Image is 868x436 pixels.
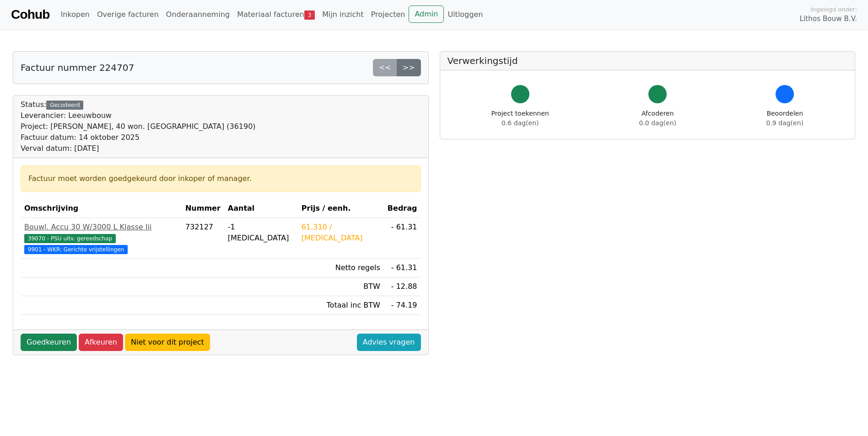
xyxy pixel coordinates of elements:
th: Prijs / eenh. [298,199,384,218]
th: Omschrijving [21,199,182,218]
a: Advies vragen [357,334,421,351]
div: Beoordelen [766,109,803,128]
div: Verval datum: [DATE] [21,143,256,154]
span: Lithos Bouw B.V. [800,14,857,24]
div: -1 [MEDICAL_DATA] [228,222,294,244]
span: 0.0 dag(en) [639,119,676,127]
div: Project: [PERSON_NAME], 40 won. [GEOGRAPHIC_DATA] (36190) [21,121,256,132]
td: Totaal inc BTW [298,296,384,315]
a: Mijn inzicht [318,5,367,24]
a: Overige facturen [93,5,162,24]
a: Projecten [367,5,409,24]
h5: Verwerkingstijd [447,55,848,66]
a: Bouwl. Accu 30 W/3000 L Klasse Iii39070 - PSU uitv. gereedschap 9901 - WKR: Gerichte vrijstellingen [24,222,178,255]
td: 732127 [182,218,224,259]
a: Niet voor dit project [125,334,210,351]
span: 0.9 dag(en) [766,119,803,127]
span: 0.6 dag(en) [501,119,539,127]
a: Materiaal facturen3 [233,5,318,24]
span: 3 [304,11,315,20]
td: - 12.88 [384,277,421,296]
td: - 61.31 [384,218,421,259]
span: Ingelogd onder: [810,5,857,14]
div: Status: [21,99,256,154]
a: Inkopen [57,5,93,24]
th: Aantal [224,199,298,218]
th: Nummer [182,199,224,218]
td: - 74.19 [384,296,421,315]
div: Gecodeerd [46,101,83,110]
a: Admin [409,5,444,23]
div: 61.310 / [MEDICAL_DATA] [302,222,380,244]
td: Netto regels [298,259,384,277]
div: Factuur moet worden goedgekeurd door inkoper of manager. [28,173,413,184]
td: - 61.31 [384,259,421,277]
a: >> [397,59,421,76]
td: BTW [298,277,384,296]
div: Factuur datum: 14 oktober 2025 [21,132,256,143]
span: 9901 - WKR: Gerichte vrijstellingen [24,245,128,254]
a: Goedkeuren [21,334,77,351]
a: Uitloggen [444,5,486,24]
th: Bedrag [384,199,421,218]
a: Onderaanneming [162,5,233,24]
h5: Factuur nummer 224707 [21,62,134,73]
div: Leverancier: Leeuwbouw [21,110,256,121]
div: Afcoderen [639,109,676,128]
a: Afkeuren [79,334,123,351]
a: Cohub [11,4,49,26]
span: 39070 - PSU uitv. gereedschap [24,234,116,243]
div: Bouwl. Accu 30 W/3000 L Klasse Iii [24,222,178,233]
div: Project toekennen [491,109,549,128]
